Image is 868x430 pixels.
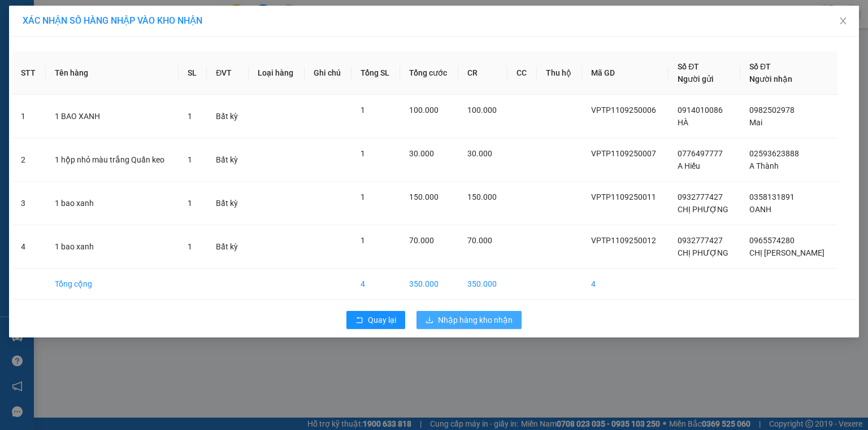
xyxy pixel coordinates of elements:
[351,51,400,95] th: Tổng SL
[591,106,656,115] span: VPTP1109250006
[678,62,699,71] span: Số ĐT
[179,51,207,95] th: SL
[188,155,192,164] span: 1
[409,149,434,158] span: 30.000
[467,106,497,115] span: 100.000
[749,62,771,71] span: Số ĐT
[467,236,492,245] span: 70.000
[46,138,179,182] td: 1 hộp nhỏ màu trắng Quấn keo
[749,118,762,127] span: Mai
[458,269,507,300] td: 350.000
[249,51,305,95] th: Loại hàng
[537,51,582,95] th: Thu hộ
[12,95,46,138] td: 1
[188,112,192,121] span: 1
[827,6,859,37] button: Close
[467,192,497,201] span: 150.000
[749,149,799,158] span: 02593623888
[305,51,351,95] th: Ghi chú
[749,106,795,115] span: 0982502978
[438,314,513,326] span: Nhập hàng kho nhận
[749,161,779,170] span: A Thành
[46,51,179,95] th: Tên hàng
[458,51,507,95] th: CR
[400,51,458,95] th: Tổng cước
[207,182,249,225] td: Bất kỳ
[207,95,249,138] td: Bất kỳ
[749,205,771,214] span: OANH
[591,149,656,158] span: VPTP1109250007
[678,118,688,127] span: HÀ
[207,51,249,95] th: ĐVT
[23,15,202,26] span: XÁC NHẬN SỐ HÀNG NHẬP VÀO KHO NHẬN
[426,316,433,325] span: download
[12,138,46,182] td: 2
[467,149,492,158] span: 30.000
[12,182,46,225] td: 3
[678,248,728,257] span: CHỊ PHƯỢNG
[749,74,792,84] span: Người nhận
[361,236,365,245] span: 1
[188,242,192,251] span: 1
[582,269,669,300] td: 4
[409,192,439,201] span: 150.000
[591,192,656,201] span: VPTP1109250011
[368,314,396,326] span: Quay lại
[507,51,537,95] th: CC
[12,51,46,95] th: STT
[582,51,669,95] th: Mã GD
[361,149,365,158] span: 1
[591,236,656,245] span: VPTP1109250012
[188,199,192,208] span: 1
[839,16,848,25] span: close
[678,149,723,158] span: 0776497777
[400,269,458,300] td: 350.000
[46,95,179,138] td: 1 BAO XANH
[12,225,46,269] td: 4
[678,205,728,214] span: CHỊ PHƯỢNG
[749,236,795,245] span: 0965574280
[46,225,179,269] td: 1 bao xanh
[207,138,249,182] td: Bất kỳ
[416,311,522,329] button: downloadNhập hàng kho nhận
[355,316,363,325] span: rollback
[346,311,405,329] button: rollbackQuay lại
[749,248,824,257] span: CHỊ [PERSON_NAME]
[678,161,700,170] span: A Hiếu
[361,192,365,201] span: 1
[351,269,400,300] td: 4
[46,182,179,225] td: 1 bao xanh
[678,236,723,245] span: 0932777427
[678,74,714,84] span: Người gửi
[409,106,439,115] span: 100.000
[207,225,249,269] td: Bất kỳ
[409,236,434,245] span: 70.000
[678,106,723,115] span: 0914010086
[749,192,795,201] span: 0358131891
[361,106,365,115] span: 1
[678,192,723,201] span: 0932777427
[46,269,179,300] td: Tổng cộng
